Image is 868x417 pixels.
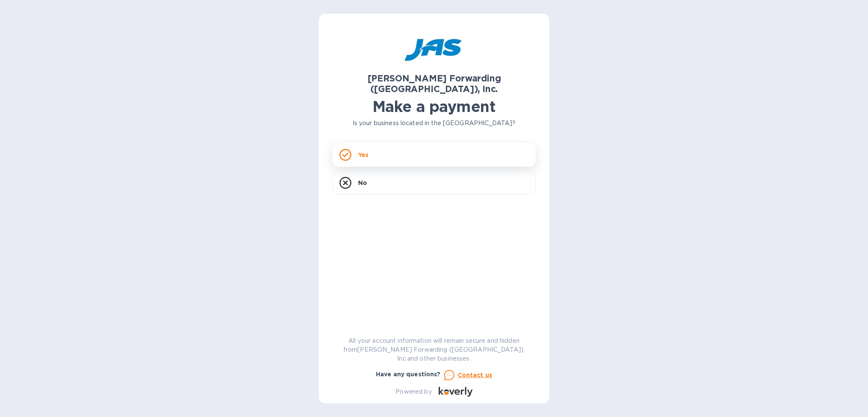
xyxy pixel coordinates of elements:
[358,151,368,159] p: Yes
[332,336,536,363] p: All your account information will remain secure and hidden from [PERSON_NAME] Forwarding ([GEOGRA...
[458,372,492,378] u: Contact us
[332,98,536,115] h1: Make a payment
[332,119,536,128] p: Is your business located in the [GEOGRAPHIC_DATA]?
[395,387,431,396] p: Powered by
[376,371,441,378] b: Have any questions?
[367,73,501,94] b: [PERSON_NAME] Forwarding ([GEOGRAPHIC_DATA]), Inc.
[358,179,367,187] p: No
